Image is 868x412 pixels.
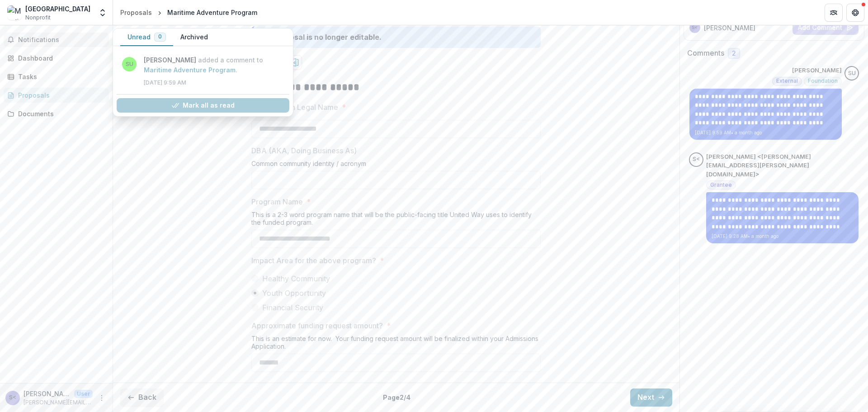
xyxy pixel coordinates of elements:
span: Financial Security [262,302,323,313]
div: Proposal is no longer editable. [273,32,382,43]
span: Notifications [18,36,105,44]
button: Mark all as read [117,98,289,113]
p: [PERSON_NAME] [704,23,755,33]
img: Mystic Seaport Museum [7,5,22,20]
button: Open entity switcher [96,4,109,22]
a: Proposals [4,88,109,103]
p: added a comment to . [144,55,284,75]
p: DBA (AKA, Doing Business As) [251,145,357,156]
p: User [74,390,93,398]
div: Sarah Cahill <sarah.cahill@mysticseaport.org> [693,156,700,162]
span: External [776,78,798,84]
p: [PERSON_NAME] <[PERSON_NAME][EMAIL_ADDRESS][PERSON_NAME][DOMAIN_NAME]> [24,389,71,398]
button: Unread [120,28,173,46]
div: Sarah Cahill <sarah.cahill@mysticseaport.org> [692,25,698,30]
a: Maritime Adventure Program [144,66,236,74]
p: Page 2 / 4 [383,393,410,402]
span: 0 [158,33,162,40]
div: Dashboard [18,53,102,63]
p: [PERSON_NAME][EMAIL_ADDRESS][PERSON_NAME][DOMAIN_NAME] [24,398,93,407]
div: Scott Umbel [848,71,856,76]
p: Program Name [251,196,303,207]
div: [GEOGRAPHIC_DATA] [25,4,90,14]
a: Proposals [117,6,156,19]
button: Add Comment [793,20,859,35]
div: Tasks [18,72,102,81]
button: Next [630,388,672,407]
button: Partners [825,4,843,22]
span: 2 [732,50,736,57]
button: download-proposal [288,55,302,70]
div: Maritime Adventure Program [167,8,257,17]
p: Approximate funding request amount? [251,320,383,331]
p: Impact Area for the above program? [251,255,376,266]
nav: breadcrumb [117,6,261,19]
p: [PERSON_NAME] <[PERSON_NAME][EMAIL_ADDRESS][PERSON_NAME][DOMAIN_NAME]> [706,152,859,179]
div: Documents [18,109,102,118]
button: Back [120,388,164,407]
span: Healthy Community [262,273,330,284]
span: Nonprofit [25,14,51,22]
button: More [96,393,107,403]
span: Youth Opportunity [262,288,326,298]
div: Sarah Cahill <sarah.cahill@mysticseaport.org> [9,395,16,401]
div: Proposals [18,90,102,100]
div: Proposals [120,8,152,17]
p: [PERSON_NAME] [792,66,842,75]
p: [DATE] 9:28 AM • a month ago [712,233,853,240]
p: [DATE] 9:59 AM • a month ago [695,129,836,136]
button: Archived [173,28,215,46]
a: Dashboard [4,51,109,66]
div: This is an estimate for now. Your funding request amount will be finalized within your Admissions... [251,335,541,354]
div: This is a 2-3 word program name that will be the public-facing title United Way uses to identify ... [251,211,541,230]
div: Common community identity / acronym [251,160,541,171]
a: Documents [4,106,109,121]
span: Foundation [808,78,838,84]
button: Get Help [846,4,864,22]
a: Tasks [4,69,109,84]
button: Notifications [4,33,109,47]
p: Organization Legal Name [251,102,338,113]
h2: Comments [687,49,724,57]
span: Grantee [710,182,732,188]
